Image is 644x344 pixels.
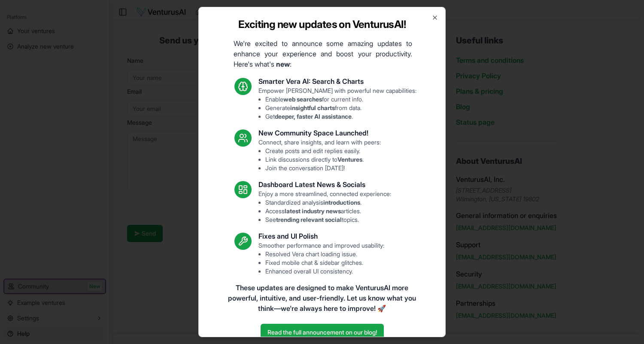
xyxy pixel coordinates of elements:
[323,199,360,206] strong: introductions
[258,138,381,172] p: Connect, share insights, and learn with peers:
[265,267,384,276] li: Enhanced overall UI consistency.
[290,104,335,111] strong: insightful charts
[261,324,384,341] a: Read the full announcement on our blog!
[265,215,391,224] li: See topics.
[276,60,290,68] strong: new
[337,156,362,163] strong: Ventures
[265,104,416,112] li: Generate from data.
[258,128,381,138] h3: New Community Space Launched!
[265,155,381,164] li: Link discussions directly to .
[265,250,384,258] li: Resolved Vera chart loading issue.
[265,112,416,121] li: Get .
[265,95,416,104] li: Enable for current info.
[276,216,342,223] strong: trending relevant social
[258,190,391,224] p: Enjoy a more streamlined, connected experience:
[258,86,416,121] p: Empower [PERSON_NAME] with powerful new capabilities:
[265,147,381,155] li: Create posts and edit replies easily.
[227,38,419,69] p: We're excited to announce some amazing updates to enhance your experience and boost your producti...
[226,283,418,313] p: These updates are designed to make VenturusAI more powerful, intuitive, and user-friendly. Let us...
[265,198,391,207] li: Standardized analysis .
[265,164,381,172] li: Join the conversation [DATE]!
[283,95,322,103] strong: web searches
[258,76,416,86] h3: Smarter Vera AI: Search & Charts
[258,241,384,276] p: Smoother performance and improved usability:
[258,179,391,190] h3: Dashboard Latest News & Socials
[258,231,384,241] h3: Fixes and UI Polish
[275,113,352,120] strong: deeper, faster AI assistance
[238,18,406,31] h2: Exciting new updates on VenturusAI!
[265,258,384,267] li: Fixed mobile chat & sidebar glitches.
[265,207,391,215] li: Access articles.
[285,207,341,215] strong: latest industry news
